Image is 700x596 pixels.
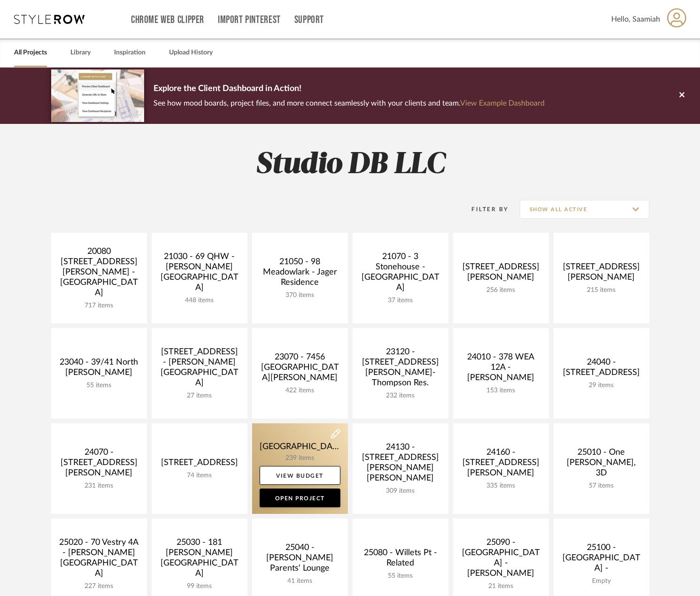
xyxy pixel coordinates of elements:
[59,357,139,382] div: 23040 - 39/41 North [PERSON_NAME]
[561,543,642,577] div: 25100 - [GEOGRAPHIC_DATA] -
[159,582,240,590] div: 99 items
[461,286,541,294] div: 256 items
[561,447,642,482] div: 25010 - One [PERSON_NAME], 3D
[159,347,240,392] div: [STREET_ADDRESS] - [PERSON_NAME][GEOGRAPHIC_DATA]
[360,572,441,580] div: 55 items
[159,252,240,297] div: 21030 - 69 QHW - [PERSON_NAME][GEOGRAPHIC_DATA]
[461,482,541,490] div: 335 items
[360,548,441,572] div: 25080 - Willets Pt - Related
[154,97,545,110] p: See how mood boards, project files, and more connect seamlessly with your clients and team.
[460,99,545,107] a: View Example Dashboard
[360,252,441,297] div: 21070 - 3 Stonehouse - [GEOGRAPHIC_DATA]
[59,582,139,590] div: 227 items
[260,352,340,387] div: 23070 - 7456 [GEOGRAPHIC_DATA][PERSON_NAME]
[59,482,139,490] div: 231 items
[460,205,509,214] div: Filter By
[611,14,660,25] span: Hello, Saamiah
[294,16,324,24] a: Support
[159,392,240,400] div: 27 items
[561,357,642,382] div: 24040 - [STREET_ADDRESS]
[159,458,240,472] div: [STREET_ADDRESS]
[561,577,642,585] div: Empty
[14,46,47,59] a: All Projects
[169,46,213,59] a: Upload History
[260,291,340,299] div: 370 items
[218,16,281,24] a: Import Pinterest
[12,147,688,183] h2: Studio DB LLC
[360,442,441,487] div: 24130 - [STREET_ADDRESS][PERSON_NAME][PERSON_NAME]
[561,262,642,286] div: [STREET_ADDRESS][PERSON_NAME]
[360,487,441,495] div: 309 items
[461,352,541,387] div: 24010 - 378 WEA 12A - [PERSON_NAME]
[260,543,340,577] div: 25040 - [PERSON_NAME] Parents' Lounge
[260,387,340,395] div: 422 items
[260,466,340,485] a: View Budget
[70,46,91,59] a: Library
[260,489,340,507] a: Open Project
[159,472,240,480] div: 74 items
[59,537,139,582] div: 25020 - 70 Vestry 4A - [PERSON_NAME][GEOGRAPHIC_DATA]
[461,582,541,590] div: 21 items
[360,297,441,305] div: 37 items
[260,577,340,585] div: 41 items
[131,16,204,24] a: Chrome Web Clipper
[360,347,441,392] div: 23120 - [STREET_ADDRESS][PERSON_NAME]-Thompson Res.
[360,392,441,400] div: 232 items
[59,447,139,482] div: 24070 - [STREET_ADDRESS][PERSON_NAME]
[59,302,139,310] div: 717 items
[461,387,541,395] div: 153 items
[561,286,642,294] div: 215 items
[114,46,146,59] a: Inspiration
[59,382,139,390] div: 55 items
[561,382,642,390] div: 29 items
[461,447,541,482] div: 24160 - [STREET_ADDRESS][PERSON_NAME]
[59,246,139,302] div: 20080 [STREET_ADDRESS][PERSON_NAME] - [GEOGRAPHIC_DATA]
[159,537,240,582] div: 25030 - 181 [PERSON_NAME][GEOGRAPHIC_DATA]
[561,482,642,490] div: 57 items
[461,537,541,582] div: 25090 - [GEOGRAPHIC_DATA] - [PERSON_NAME]
[461,262,541,286] div: [STREET_ADDRESS][PERSON_NAME]
[154,82,545,97] p: Explore the Client Dashboard in Action!
[159,297,240,305] div: 448 items
[51,69,144,122] img: d5d033c5-7b12-40c2-a960-1ecee1989c38.png
[260,257,340,291] div: 21050 - 98 Meadowlark - Jager Residence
